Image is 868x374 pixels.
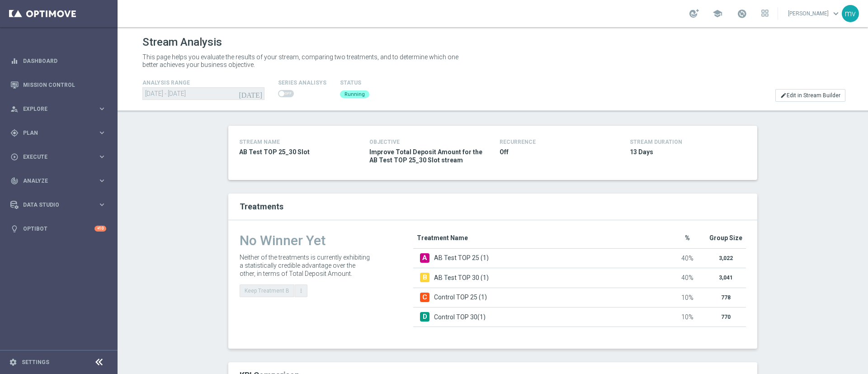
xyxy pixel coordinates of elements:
[98,176,106,185] i: keyboard_arrow_right
[10,217,106,241] div: Optibot
[98,128,106,137] i: keyboard_arrow_right
[500,139,536,145] h4: RECURRENCE
[669,228,705,248] th: %
[142,53,470,77] span: This page helps you evaluate the results of your stream, comparing two treatments, and to determi...
[10,225,19,233] i: lightbulb
[434,275,489,281] span: AB Test TOP 30 (1)
[10,129,19,137] i: gps_fixed
[780,92,787,99] i: edit
[23,217,94,241] a: Optibot
[340,80,361,86] h4: STATUS
[420,312,429,322] span: D
[98,200,106,209] i: keyboard_arrow_right
[239,148,356,156] span: AB Test TOP 25_30 Slot
[240,253,372,278] p: Neither of the treatments is currently exhibiting a statistically credible advantage over the oth...
[705,228,746,248] th: Group Size
[712,9,722,19] span: school
[434,314,486,320] span: Control TOP 30(1)
[98,152,106,161] i: keyboard_arrow_right
[10,57,107,65] button: equalizer Dashboard
[142,80,190,86] h4: ANALYSIS RANGE
[10,57,19,65] i: equalizer
[10,225,107,232] button: lightbulb Optibot +10
[500,148,616,156] span: Off
[22,360,49,365] a: Settings
[142,36,843,49] h1: Stream Analysis
[10,153,98,161] div: Execute
[669,268,705,288] td: 40%
[787,7,842,20] a: [PERSON_NAME]keyboard_arrow_down
[10,105,98,113] div: Explore
[23,154,98,160] span: Execute
[420,273,429,282] span: B
[434,255,489,261] span: AB Test TOP 25 (1)
[10,129,98,137] div: Plan
[10,177,107,185] button: track_changes Analyze keyboard_arrow_right
[10,49,106,73] div: Dashboard
[240,202,283,211] span: Treatments
[10,177,19,185] i: track_changes
[23,73,106,97] a: Mission Control
[23,178,98,184] span: Analyze
[669,308,705,327] td: 10%
[369,148,486,164] span: Improve Total Deposit Amount for the AB Test TOP 25_30 Slot stream
[10,201,98,209] div: Data Studio
[10,105,19,113] i: person_search
[775,89,845,102] button: editEdit in Stream Builder
[23,202,98,208] span: Data Studio
[98,104,106,113] i: keyboard_arrow_right
[831,9,841,19] span: keyboard_arrow_down
[369,139,400,145] h4: OBJECTIVE
[669,248,705,268] td: 40%
[630,139,682,145] h4: STREAM DURATION
[94,226,106,232] div: +10
[10,153,107,161] button: play_circle_outline Execute keyboard_arrow_right
[23,49,106,73] a: Dashboard
[705,248,746,268] td: 3,022
[10,201,107,208] button: Data Studio keyboard_arrow_right
[630,148,746,156] span: 13 Days
[23,130,98,136] span: Plan
[420,293,429,302] span: C
[10,73,106,97] div: Mission Control
[10,153,19,161] i: play_circle_outline
[298,288,304,294] i: more_vert
[413,228,669,248] th: Treatment Name
[434,294,487,300] span: Control TOP 25 (1)
[705,288,746,307] td: 778
[240,284,294,297] button: Keep Treatment B
[705,268,746,288] td: 3,041
[10,81,107,89] button: Mission Control
[10,129,107,137] button: gps_fixed Plan keyboard_arrow_right
[295,284,307,297] button: more_vert
[842,5,859,22] div: mv
[240,232,372,249] h1: No Winner Yet
[705,308,746,327] td: 770
[239,139,280,145] h4: STREAM NAME
[10,105,107,113] button: person_search Explore keyboard_arrow_right
[420,253,429,263] span: A
[9,358,17,366] i: settings
[10,177,98,185] div: Analyze
[340,90,369,98] div: Running
[23,106,98,112] span: Explore
[669,288,705,307] td: 10%
[278,80,326,86] h4: SERIES ANALISYS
